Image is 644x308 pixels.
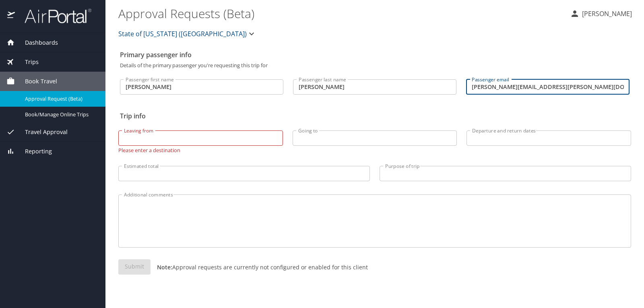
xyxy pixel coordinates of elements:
h2: Trip info [120,110,630,122]
p: [PERSON_NAME] [580,9,632,19]
span: Book Travel [15,77,57,86]
span: State of [US_STATE] ([GEOGRAPHIC_DATA]) [118,28,247,39]
p: Details of the primary passenger you're requesting this trip for [120,63,630,68]
img: icon-airportal.png [7,8,16,24]
button: State of [US_STATE] ([GEOGRAPHIC_DATA]) [115,26,260,42]
img: airportal-logo.png [16,8,91,24]
span: Travel Approval [15,128,68,136]
h2: Primary passenger info [120,48,630,61]
p: Approval requests are currently not configured or enabled for this client [151,263,368,271]
span: Reporting [15,147,52,156]
p: Please enter a destination [118,146,283,153]
span: Trips [15,58,39,66]
strong: Note: [157,263,172,271]
button: [PERSON_NAME] [567,6,635,21]
span: Book/Manage Online Trips [25,111,96,118]
span: Dashboards [15,38,58,47]
span: Approval Request (Beta) [25,95,96,103]
h1: Approval Requests (Beta) [118,1,563,26]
